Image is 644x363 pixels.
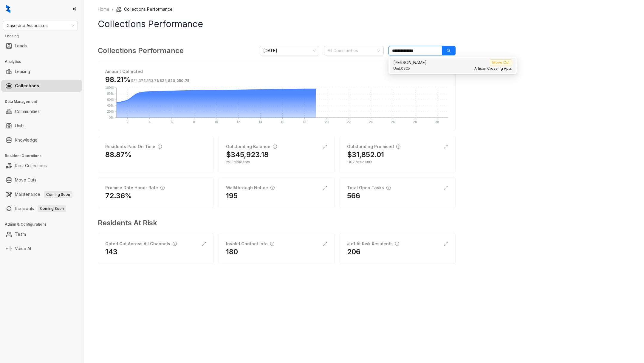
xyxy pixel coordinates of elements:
[112,6,113,13] li: /
[396,145,400,149] span: info-circle
[226,150,269,159] h2: $345,923.18
[105,241,177,247] div: Opted Out Across All Channels
[281,120,284,124] text: 16
[226,191,238,201] h2: 195
[226,247,238,257] h2: 180
[158,145,162,149] span: info-circle
[1,160,82,172] li: Rent Collections
[226,241,274,247] div: Invalid Contact Info
[1,203,82,215] li: Renewals
[273,145,277,149] span: info-circle
[447,49,451,53] span: search
[193,120,195,124] text: 8
[105,143,162,150] div: Residents Paid On Time
[386,186,391,190] span: info-circle
[15,228,26,240] a: Team
[97,6,111,13] a: Home
[263,46,316,55] span: August 2025
[98,45,184,56] h3: Collections Performance
[214,120,218,124] text: 10
[1,66,82,77] li: Leasing
[105,75,189,84] h3: 98.21%
[435,120,439,124] text: 30
[5,33,83,39] h3: Leasing
[258,120,262,124] text: 14
[15,160,47,172] a: Rent Collections
[109,116,114,119] text: 0%
[107,98,114,101] text: 60%
[160,78,189,83] span: $24,820,250.75
[202,241,206,246] span: expand-alt
[107,92,114,95] text: 80%
[323,241,327,246] span: expand-alt
[226,159,327,165] div: 253 residents
[325,120,329,124] text: 20
[443,144,448,149] span: expand-alt
[116,6,173,13] li: Collections Performance
[105,86,114,89] text: 100%
[105,191,132,201] h2: 72.36%
[303,120,306,124] text: 18
[323,144,327,149] span: expand-alt
[323,185,327,190] span: expand-alt
[5,59,83,64] h3: Analytics
[391,120,395,124] text: 26
[1,174,82,186] li: Move Outs
[347,241,399,247] div: # of At Risk Residents
[1,106,82,117] li: Communities
[15,174,36,186] a: Move Outs
[347,184,391,191] div: Total Open Tasks
[173,242,177,246] span: info-circle
[131,78,189,83] span: /
[347,247,360,257] h2: 206
[107,110,114,113] text: 20%
[105,247,117,257] h2: 143
[105,150,132,159] h2: 88.87%
[347,143,400,150] div: Outstanding Promised
[347,120,351,124] text: 22
[98,17,456,31] h1: Collections Performance
[236,120,240,124] text: 12
[105,69,143,74] strong: Amount Collected
[15,40,27,52] a: Leads
[226,184,275,191] div: Walkthrough Notice
[443,185,448,190] span: expand-alt
[15,106,40,117] a: Communities
[347,191,360,201] h2: 566
[15,203,66,215] a: RenewalsComing Soon
[1,243,82,255] li: Voice AI
[127,120,129,124] text: 2
[443,241,448,246] span: expand-alt
[270,186,275,190] span: info-circle
[160,186,165,190] span: info-circle
[7,21,74,30] span: Case and Associates
[270,242,274,246] span: info-circle
[107,104,114,107] text: 40%
[1,228,82,240] li: Team
[1,120,82,132] li: Units
[393,66,410,72] span: Unit: 0325
[15,66,30,77] a: Leasing
[149,120,151,124] text: 4
[226,143,277,150] div: Outstanding Balance
[1,80,82,92] li: Collections
[15,80,39,92] a: Collections
[105,184,165,191] div: Promise Date Honor Rate
[171,120,173,124] text: 6
[5,222,83,227] h3: Admin & Configurations
[15,243,31,255] a: Voice AI
[490,59,512,66] span: Move Out
[5,99,83,104] h3: Data Management
[1,188,82,200] li: Maintenance
[5,153,83,159] h3: Resident Operations
[98,218,451,228] h3: Residents At Risk
[413,120,417,124] text: 28
[347,159,448,165] div: 1107 residents
[131,78,158,83] span: $24,376,553.71
[347,150,384,159] h2: $31,852.01
[395,242,399,246] span: info-circle
[15,134,38,146] a: Knowledge
[369,120,373,124] text: 24
[6,5,10,13] img: logo
[15,120,24,132] a: Units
